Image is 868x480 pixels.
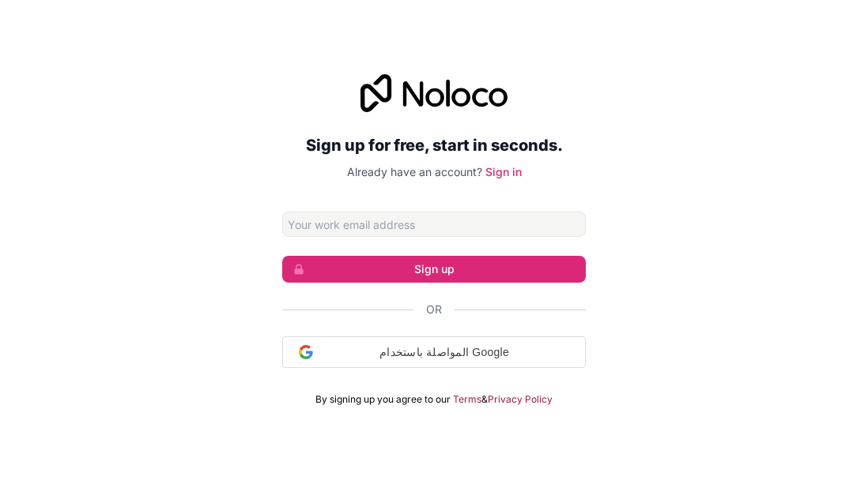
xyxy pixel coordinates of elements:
a: Sign in [485,165,522,178]
button: Sign up [282,256,586,283]
span: & [481,393,488,406]
span: المواصلة باستخدام Google [313,344,576,361]
input: Email address [282,212,586,237]
span: Already have an account? [347,165,482,178]
a: Privacy Policy [488,393,553,406]
div: المواصلة باستخدام Google [282,336,586,368]
a: Terms [453,393,481,406]
span: By signing up you agree to our [315,393,451,406]
span: Or [426,302,442,317]
h2: Sign up for free, start in seconds. [282,131,586,159]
